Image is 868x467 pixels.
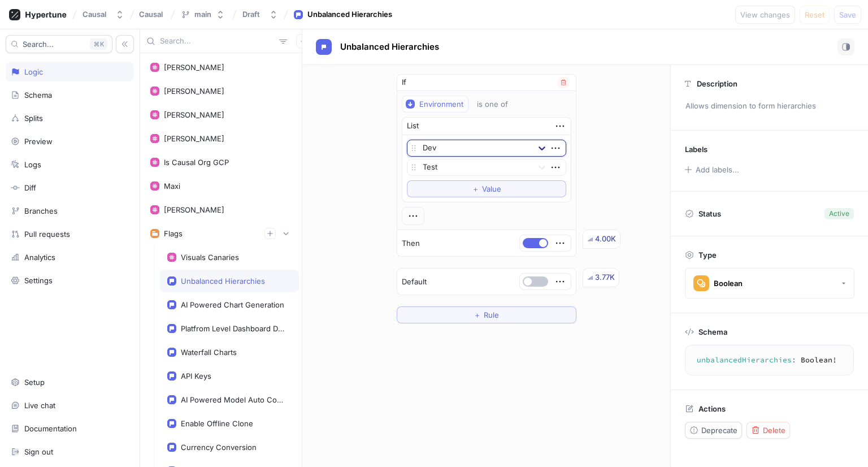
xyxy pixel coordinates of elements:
[407,180,566,197] button: ＋Value
[24,160,41,169] div: Logs
[800,6,830,24] button: Reset
[181,253,239,262] div: Visuals Canaries
[164,87,224,96] div: [PERSON_NAME]
[805,11,824,18] span: Reset
[24,378,45,387] div: Setup
[181,348,237,357] div: Waterfall Charts
[181,371,211,380] div: API Keys
[23,41,54,47] span: Search...
[164,158,229,167] div: Is Causal Org GCP
[24,401,55,410] div: Live chat
[407,120,419,132] div: List
[595,272,615,283] div: 3.77K
[24,447,53,456] div: Sign out
[397,306,576,323] button: ＋Rule
[747,422,790,439] button: Delete
[696,166,739,174] div: Add labels...
[24,114,43,123] div: Splits
[681,162,742,177] button: Add labels...
[839,11,856,18] span: Save
[477,100,508,109] div: is one of
[484,312,499,318] span: Rule
[740,11,790,18] span: View changes
[402,96,468,113] button: Environment
[735,6,795,24] button: View changes
[194,10,211,19] div: main
[482,185,501,192] span: Value
[83,10,106,19] div: Causal
[139,10,163,18] span: Causal
[24,183,36,192] div: Diff
[164,229,183,238] div: Flags
[834,6,861,24] button: Save
[307,9,392,20] div: Unbalanced Hierarchies
[829,209,849,219] div: Active
[24,276,53,285] div: Settings
[160,36,275,47] input: Search...
[340,42,439,51] span: Unbalanced Hierarchies
[176,5,229,24] button: main
[685,268,854,299] button: Boolean
[474,312,481,318] span: ＋
[181,324,287,333] div: Platfrom Level Dashboard Demoware
[698,327,727,336] p: Schema
[164,110,224,119] div: [PERSON_NAME]
[181,276,265,286] div: Unbalanced Hierarchies
[181,419,253,428] div: Enable Offline Clone
[685,422,742,439] button: Deprecate
[164,205,224,214] div: [PERSON_NAME]
[472,96,524,113] button: is one of
[6,35,112,53] button: Search...K
[6,419,134,438] a: Documentation
[698,250,717,260] p: Type
[242,10,260,19] div: Draft
[402,77,406,88] p: If
[714,279,743,288] div: Boolean
[402,276,427,288] p: Default
[595,233,616,245] div: 4.00K
[763,427,785,434] span: Delete
[90,38,107,50] div: K
[24,206,58,215] div: Branches
[24,67,43,76] div: Logic
[181,300,284,309] div: AI Powered Chart Generation
[164,134,224,143] div: [PERSON_NAME]
[164,63,224,72] div: [PERSON_NAME]
[419,100,463,109] div: Environment
[24,253,55,262] div: Analytics
[472,185,479,192] span: ＋
[698,206,721,222] p: Status
[697,79,737,88] p: Description
[685,145,708,154] p: Labels
[24,90,52,100] div: Schema
[24,424,77,433] div: Documentation
[701,427,737,434] span: Deprecate
[24,230,70,239] div: Pull requests
[402,238,420,249] p: Then
[181,443,257,452] div: Currency Conversion
[181,395,287,404] div: AI Powered Model Auto Completion
[78,5,129,24] button: Causal
[698,404,726,413] p: Actions
[690,350,849,370] textarea: unbalancedHierarchies: Boolean!
[238,5,283,24] button: Draft
[680,97,858,116] p: Allows dimension to form hierarchies
[164,181,180,191] div: Maxi
[24,137,53,146] div: Preview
